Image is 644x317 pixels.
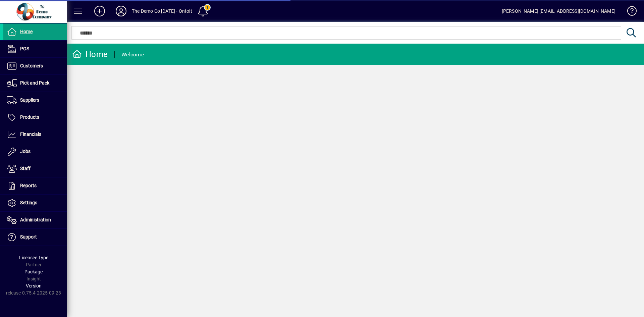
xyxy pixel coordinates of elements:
div: [PERSON_NAME] [EMAIL_ADDRESS][DOMAIN_NAME] [502,6,615,16]
span: Support [20,234,37,240]
button: Add [89,5,110,17]
span: Administration [20,217,51,222]
span: Jobs [20,149,31,154]
span: Settings [20,200,37,205]
span: Licensee Type [19,255,48,260]
div: Home [72,49,108,60]
a: Suppliers [3,92,67,109]
span: Reports [20,183,37,188]
span: POS [20,46,29,51]
a: Pick and Pack [3,75,67,92]
a: Customers [3,58,67,74]
a: Support [3,229,67,246]
button: Profile [110,5,132,17]
span: Suppliers [20,97,39,103]
span: Pick and Pack [20,80,49,86]
span: Staff [20,166,31,171]
span: Customers [20,63,43,68]
a: Reports [3,177,67,194]
span: Products [20,114,39,120]
a: Knowledge Base [622,1,636,23]
a: Products [3,109,67,126]
div: The Demo Co [DATE] - Ontoit [132,6,192,16]
a: Administration [3,212,67,228]
a: Staff [3,160,67,177]
a: Jobs [3,143,67,160]
span: Version [26,283,42,288]
span: Financials [20,131,41,137]
a: Settings [3,195,67,211]
a: Financials [3,126,67,143]
span: Home [20,29,33,34]
span: Package [24,269,43,274]
a: POS [3,41,67,57]
div: Welcome [121,49,144,60]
